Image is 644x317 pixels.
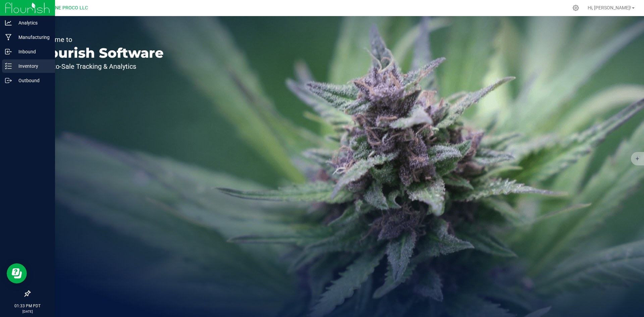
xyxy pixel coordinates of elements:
p: Analytics [12,19,52,27]
p: Outbound [12,76,52,85]
inline-svg: Inbound [5,48,12,55]
inline-svg: Analytics [5,19,12,26]
iframe: Resource center [7,263,27,283]
inline-svg: Manufacturing [5,34,12,41]
inline-svg: Outbound [5,77,12,84]
p: Inbound [12,48,52,56]
p: 01:33 PM PDT [3,303,52,309]
p: Flourish Software [36,46,164,60]
p: Seed-to-Sale Tracking & Analytics [36,63,164,70]
p: Welcome to [36,36,164,43]
p: Manufacturing [12,33,52,41]
span: Hi, [PERSON_NAME]! [588,5,631,10]
div: Manage settings [572,5,580,11]
p: [DATE] [3,309,52,314]
p: Inventory [12,62,52,70]
inline-svg: Inventory [5,63,12,69]
span: DUNE PROCO LLC [49,5,88,11]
